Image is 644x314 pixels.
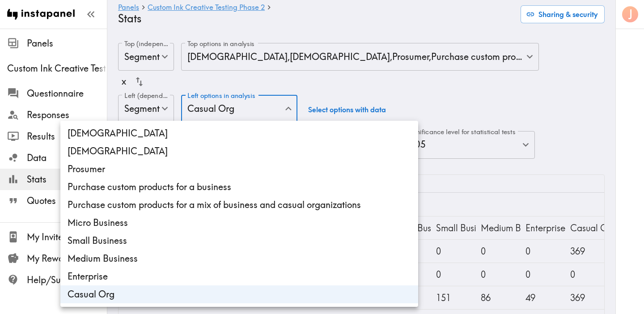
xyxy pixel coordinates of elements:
[60,214,418,232] li: Micro Business
[60,267,418,285] li: Enterprise
[60,285,418,303] li: Casual Org
[60,160,418,178] li: Prosumer
[60,250,418,267] li: Medium Business
[60,124,418,142] li: [DEMOGRAPHIC_DATA]
[60,196,418,214] li: Purchase custom products for a mix of business and casual organizations
[60,142,418,160] li: [DEMOGRAPHIC_DATA]
[60,178,418,196] li: Purchase custom products for a business
[60,232,418,250] li: Small Business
